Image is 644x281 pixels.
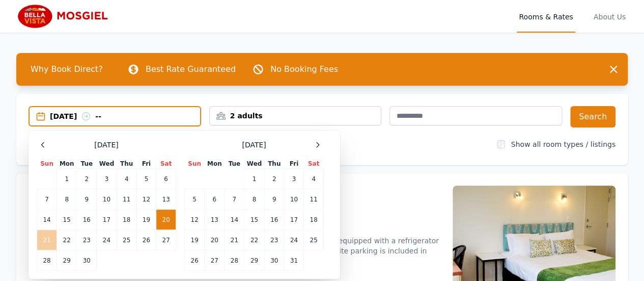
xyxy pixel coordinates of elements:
[225,250,244,271] td: 28
[205,189,225,210] td: 6
[244,250,264,271] td: 29
[264,250,284,271] td: 30
[225,210,244,230] td: 14
[156,189,176,210] td: 13
[284,210,303,230] td: 17
[185,159,205,169] th: Sun
[205,230,225,250] td: 20
[146,63,236,75] p: Best Rate Guaranteed
[244,189,264,210] td: 8
[225,159,244,169] th: Tue
[205,250,225,271] td: 27
[57,159,77,169] th: Mon
[136,159,156,169] th: Fri
[304,159,324,169] th: Sat
[97,169,117,189] td: 3
[136,210,156,230] td: 19
[156,210,176,230] td: 20
[156,169,176,189] td: 6
[304,230,324,250] td: 25
[225,189,244,210] td: 7
[304,169,324,189] td: 4
[205,210,225,230] td: 13
[57,210,77,230] td: 15
[185,230,205,250] td: 19
[244,210,264,230] td: 15
[77,159,97,169] th: Tue
[117,159,136,169] th: Thu
[97,210,117,230] td: 17
[284,230,303,250] td: 24
[77,210,97,230] td: 16
[244,159,264,169] th: Wed
[205,159,225,169] th: Mon
[97,230,117,250] td: 24
[94,140,118,150] span: [DATE]
[242,140,266,150] span: [DATE]
[284,169,303,189] td: 3
[284,250,303,271] td: 31
[156,230,176,250] td: 27
[304,189,324,210] td: 11
[22,59,111,80] span: Why Book Direct?
[50,111,200,121] div: [DATE] --
[136,189,156,210] td: 12
[16,4,114,29] img: Bella Vista Mosgiel
[57,230,77,250] td: 22
[225,230,244,250] td: 21
[156,159,176,169] th: Sat
[284,159,303,169] th: Fri
[37,250,57,271] td: 28
[185,189,205,210] td: 5
[117,169,136,189] td: 4
[264,210,284,230] td: 16
[97,189,117,210] td: 10
[77,230,97,250] td: 23
[77,189,97,210] td: 9
[244,230,264,250] td: 22
[185,210,205,230] td: 12
[270,63,338,75] p: No Booking Fees
[185,250,205,271] td: 26
[57,189,77,210] td: 8
[136,230,156,250] td: 26
[37,230,57,250] td: 21
[264,169,284,189] td: 2
[57,250,77,271] td: 29
[97,159,117,169] th: Wed
[511,140,615,148] label: Show all room types / listings
[136,169,156,189] td: 5
[77,250,97,271] td: 30
[244,169,264,189] td: 1
[210,111,381,121] div: 2 adults
[264,189,284,210] td: 9
[304,210,324,230] td: 18
[570,106,615,127] button: Search
[37,159,57,169] th: Sun
[77,169,97,189] td: 2
[264,230,284,250] td: 23
[117,189,136,210] td: 11
[37,189,57,210] td: 7
[117,210,136,230] td: 18
[264,159,284,169] th: Thu
[37,210,57,230] td: 14
[57,169,77,189] td: 1
[117,230,136,250] td: 25
[284,189,303,210] td: 10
